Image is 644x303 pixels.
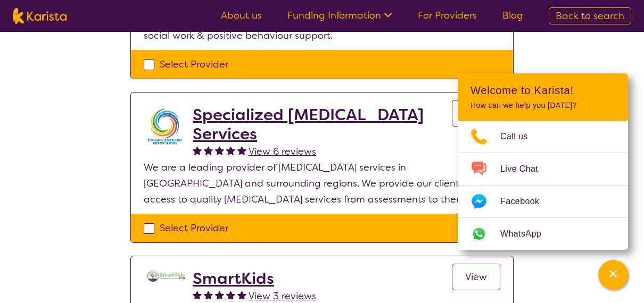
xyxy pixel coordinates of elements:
[249,145,316,158] span: View 6 reviews
[249,290,316,302] span: View 3 reviews
[465,271,487,283] span: View
[598,260,628,290] button: Channel Menu
[452,264,500,290] a: View
[458,73,628,250] div: Channel Menu
[249,144,316,159] a: View 6 reviews
[237,290,246,299] img: fullstar
[144,269,186,284] img: ltnxvukw6alefghrqtzz.png
[221,9,262,22] a: About us
[193,269,316,288] a: SmartKids
[226,290,235,299] img: fullstar
[470,101,615,110] p: How can we help you [DATE]?
[500,193,552,209] span: Facebook
[193,105,452,144] a: Specialized [MEDICAL_DATA] Services
[204,290,213,299] img: fullstar
[287,9,392,22] a: Funding Information
[144,159,500,207] p: We are a leading provider of [MEDICAL_DATA] services in [GEOGRAPHIC_DATA] and surrounding regions...
[549,7,631,24] a: Back to search
[452,100,500,127] a: View
[215,146,224,155] img: fullstar
[13,8,67,24] img: Karista logo
[502,9,523,22] a: Blog
[193,290,202,299] img: fullstar
[500,161,551,177] span: Live Chat
[193,146,202,155] img: fullstar
[556,10,624,22] span: Back to search
[237,146,246,155] img: fullstar
[144,105,186,148] img: vtv5ldhuy448mldqslni.jpg
[470,84,615,97] h2: Welcome to Karista!
[226,146,235,155] img: fullstar
[500,129,541,145] span: Call us
[215,290,224,299] img: fullstar
[458,218,628,250] a: Web link opens in a new tab.
[204,146,213,155] img: fullstar
[500,226,554,242] span: WhatsApp
[458,121,628,250] ul: Choose channel
[418,9,477,22] a: For Providers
